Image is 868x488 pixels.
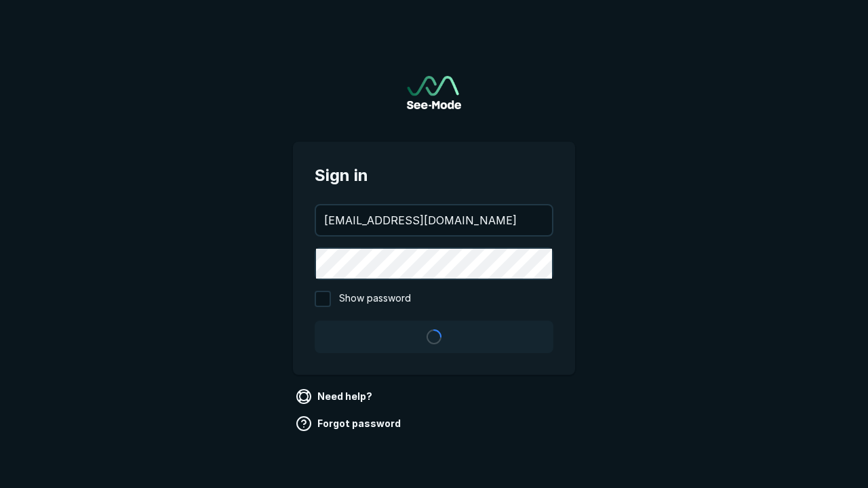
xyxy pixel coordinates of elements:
input: your@email.com [316,205,552,235]
span: Sign in [315,163,553,188]
span: Show password [339,291,411,307]
img: See-Mode Logo [407,76,461,109]
a: Go to sign in [407,76,461,109]
a: Need help? [293,386,378,407]
a: Forgot password [293,413,406,434]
